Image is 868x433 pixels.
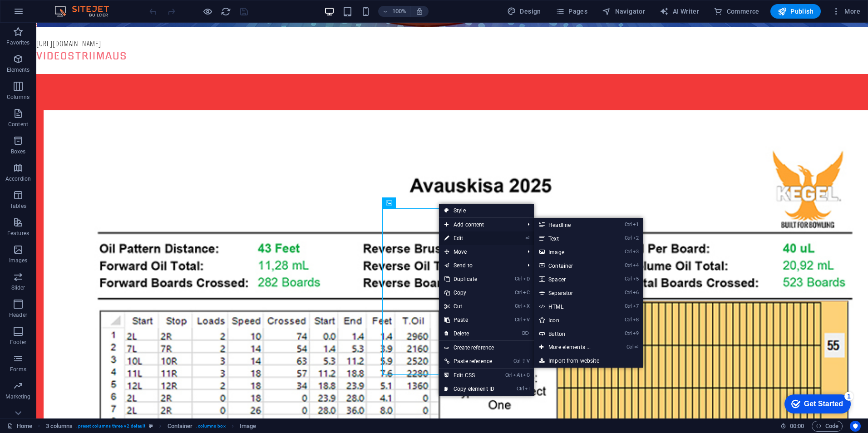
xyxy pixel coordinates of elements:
i: 6 [633,290,639,295]
button: More [828,4,864,19]
i: ⏎ [634,344,638,350]
a: ⌦Delete [439,327,500,340]
i: Ctrl [626,344,634,350]
span: AI Writer [660,7,699,16]
a: CtrlDDuplicate [439,272,500,286]
p: Marketing [5,393,30,400]
a: Ctrl⏎More elements ... [534,340,609,354]
div: Design (Ctrl+Alt+Y) [503,4,545,19]
i: Ctrl [515,317,522,323]
p: Content [8,121,28,128]
i: Alt [513,372,522,378]
a: ⏎Edit [439,231,500,245]
i: C [523,290,529,295]
span: Add content [439,218,520,231]
a: CtrlVPaste [439,313,500,327]
span: Pages [556,7,587,16]
p: Features [7,230,29,237]
i: Ctrl [515,290,522,295]
a: Ctrl1Headline [534,218,609,231]
i: X [523,303,529,309]
i: C [523,372,529,378]
i: ⌦ [522,330,529,336]
i: Ctrl [625,303,632,309]
span: Code [816,421,838,432]
p: Images [9,257,28,264]
i: Ctrl [517,386,524,392]
a: Ctrl9Button [534,327,609,340]
i: I [525,386,529,392]
a: Ctrl8Icon [534,313,609,327]
i: 5 [633,276,639,282]
a: Import from website [534,354,643,368]
a: Ctrl3Image [534,245,609,259]
i: 9 [633,330,639,336]
span: : [796,423,798,429]
span: Click to select. Double-click to edit [240,421,256,432]
span: Publish [778,7,814,16]
i: 8 [633,317,639,323]
i: Ctrl [515,276,522,282]
i: Reload page [221,6,231,17]
i: 3 [633,249,639,255]
div: Get Started 1 items remaining, 80% complete [7,5,74,24]
button: Code [812,421,843,432]
i: 2 [633,235,639,241]
i: Ctrl [505,372,513,378]
i: Ctrl [515,303,522,309]
i: Ctrl [625,235,632,241]
i: ⏎ [525,235,529,241]
i: This element is a customizable preset [149,423,153,428]
button: AI Writer [656,4,703,19]
p: Tables [10,202,26,210]
button: Commerce [710,4,763,19]
a: Ctrl6Separator [534,286,609,300]
span: Navigator [602,7,645,16]
a: CtrlXCut [439,300,500,313]
p: Slider [11,284,25,291]
button: Click here to leave preview mode and continue editing [202,6,213,17]
p: Accordion [5,175,31,182]
h6: 100% [392,6,406,17]
i: On resize automatically adjust zoom level to fit chosen device. [415,7,424,15]
button: Usercentrics [850,421,861,432]
a: Ctrl5Spacer [534,272,609,286]
img: Editor Logo [52,6,120,17]
a: Ctrl2Text [534,231,609,245]
button: reload [220,6,231,17]
i: Ctrl [513,358,521,364]
i: D [523,276,529,282]
a: CtrlCCopy [439,286,500,300]
a: Ctrl7HTML [534,300,609,313]
a: Create reference [439,341,534,354]
span: Commerce [714,7,759,16]
button: Design [503,4,545,19]
span: Move [439,245,520,259]
span: Click to select. Double-click to edit [168,421,193,432]
p: Forms [10,366,26,373]
i: Ctrl [625,317,632,323]
i: Ctrl [625,221,632,227]
i: 7 [633,303,639,309]
div: Get Started [27,10,66,18]
a: CtrlAltCEdit CSS [439,369,500,382]
a: Ctrl⇧VPaste reference [439,354,500,368]
a: Style [439,204,534,217]
p: Elements [7,66,30,74]
span: . preset-columns-three-v2-default [76,421,145,432]
p: Boxes [11,148,26,155]
p: Favorites [6,39,30,46]
i: 1 [633,221,639,227]
span: Design [507,7,541,16]
i: V [523,317,529,323]
div: 1 [67,2,76,11]
i: V [527,358,529,364]
a: Click to cancel selection. Double-click to open Pages [7,421,32,432]
a: CtrlICopy element ID [439,382,500,396]
h6: Session time [780,421,804,432]
a: Send to [439,259,520,272]
i: Ctrl [625,290,632,295]
span: 00 00 [790,421,804,432]
i: Ctrl [625,249,632,255]
i: 4 [633,262,639,268]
